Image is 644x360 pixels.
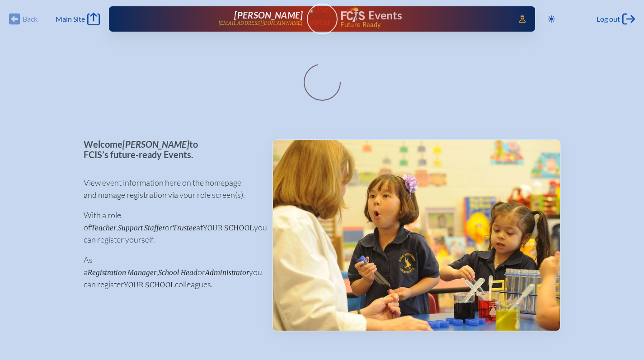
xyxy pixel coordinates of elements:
span: Teacher [91,224,116,232]
a: Main Site [56,13,100,25]
span: Administrator [205,268,249,277]
span: your school [203,224,254,232]
span: Future Ready [340,22,506,28]
p: [EMAIL_ADDRESS][DOMAIN_NAME] [218,20,303,26]
span: Trustee [173,224,196,232]
img: Events [273,140,560,331]
p: View event information here on the homepage and manage registration via your role screen(s). [84,177,258,201]
span: your school [124,281,175,289]
span: Registration Manager [88,268,156,277]
span: Main Site [56,14,85,23]
a: [PERSON_NAME][EMAIL_ADDRESS][DOMAIN_NAME] [138,10,303,28]
span: School Head [158,268,197,277]
p: With a role of , or at you can register yourself. [84,209,258,246]
span: Support Staffer [118,224,165,232]
span: Log out [597,14,620,23]
p: Welcome to FCIS’s future-ready Events. [84,139,258,159]
span: [PERSON_NAME] [122,139,189,150]
a: User Avatar [307,4,338,34]
div: FCIS Events — Future ready [341,7,507,28]
p: As a , or you can register colleagues. [84,254,258,290]
span: [PERSON_NAME] [234,9,303,20]
img: User Avatar [303,3,341,27]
